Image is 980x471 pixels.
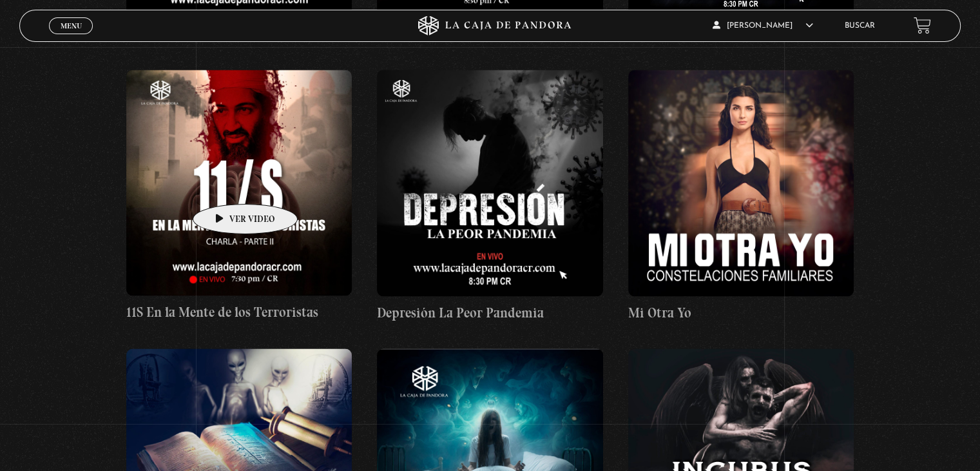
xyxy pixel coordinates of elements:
[126,70,352,322] a: 11S En la Mente de los Terroristas
[377,70,602,323] a: Depresión La Peor Pandemia
[61,22,82,30] span: Menu
[713,22,813,30] span: [PERSON_NAME]
[628,303,854,323] h4: Mi Otra Yo
[126,302,352,323] h4: 11S En la Mente de los Terroristas
[628,70,854,323] a: Mi Otra Yo
[56,32,86,41] span: Cerrar
[914,17,931,34] a: View your shopping cart
[377,303,602,323] h4: Depresión La Peor Pandemia
[845,22,875,30] a: Buscar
